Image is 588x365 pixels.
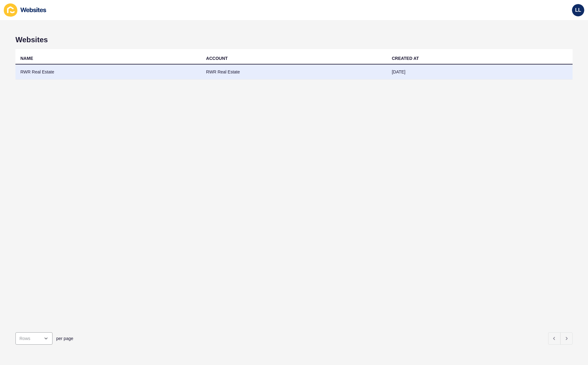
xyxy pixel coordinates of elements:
h1: Websites [15,35,573,44]
span: LL [575,7,581,13]
div: ACCOUNT [206,55,228,61]
div: CREATED AT [392,55,419,61]
div: NAME [20,55,33,61]
span: per page [56,335,73,342]
td: RWR Real Estate [15,64,201,80]
div: open menu [15,332,52,345]
td: RWR Real Estate [201,64,387,80]
td: [DATE] [387,64,573,80]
